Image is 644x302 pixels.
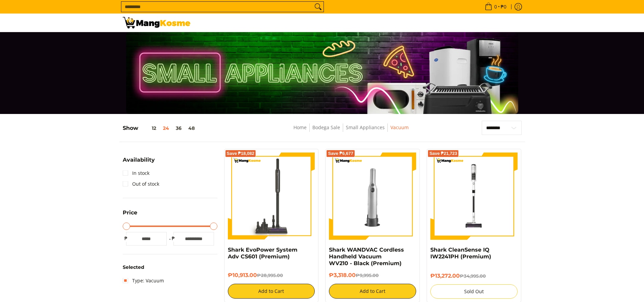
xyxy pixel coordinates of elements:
[123,264,217,271] h6: Selected
[415,14,446,32] a: Contact Us
[329,284,416,299] button: Add to Cart
[218,14,259,32] a: Bodega Sale
[356,273,379,278] del: ₱9,995.00
[123,17,190,28] img: Small Appliances l Mang Kosme: Home Appliances Warehouse Sale Vacuum
[381,19,410,27] span: Resources
[228,153,315,240] img: shark-evopower-wireless-vacuum-full-view-mang-kosme
[306,14,339,32] a: Bulk Center
[260,14,305,32] a: Shop by Class
[390,123,409,132] span: Vacuum
[293,124,307,131] a: Home
[328,152,353,156] span: Save ₱6,677
[483,3,508,10] span: •
[340,14,376,32] a: New Arrivals
[309,19,336,26] span: Bulk Center
[228,247,297,260] a: Shark EvoPower System Adv CS601 (Premium)
[346,124,385,131] a: Small Appliances
[377,14,413,32] a: Resources
[257,273,283,278] del: ₱28,995.00
[430,284,518,299] button: Sold Out
[430,247,491,260] a: Shark CleanSense IQ IW2241PH (Premium)
[123,275,164,286] a: Type: Vacuum
[123,168,149,179] a: In stock
[430,153,518,240] img: shark-cleansense-cordless-stick-vacuum-front-full-view-mang-kosme
[197,14,522,32] nav: Main Menu
[329,272,416,279] h6: ₱3,318.00
[123,179,159,189] a: Out of stock
[500,4,507,9] span: ₱0
[123,210,137,215] span: Price
[329,153,416,240] img: shark-wandvac-handheld-vacuum-premium-full-view-mang-kosme
[170,235,177,242] span: ₱
[228,272,315,279] h6: ₱10,913.00
[123,235,129,242] span: ₱
[222,19,256,27] span: Bodega Sale
[329,247,404,266] a: Shark WANDVAC Cordless Handheld Vacuum WV210 - Black (Premium)
[493,4,498,9] span: 0
[160,125,172,131] button: 24
[197,14,217,32] a: Home
[418,19,443,26] span: Contact Us
[460,273,486,279] del: ₱34,995.00
[429,152,457,156] span: Save ₱21,723
[200,19,214,26] span: Home
[264,19,301,27] span: Shop by Class
[228,284,315,299] button: Add to Cart
[123,125,198,132] h5: Show
[138,125,160,131] button: 12
[172,125,185,131] button: 36
[123,157,155,168] summary: Open
[246,123,456,139] nav: Breadcrumbs
[430,273,518,279] h6: ₱13,272.00
[185,125,198,131] button: 48
[313,2,324,12] button: Search
[312,124,340,131] a: Bodega Sale
[227,152,255,156] span: Save ₱18,082
[123,210,137,220] summary: Open
[344,19,373,26] span: New Arrivals
[123,157,155,163] span: Availability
